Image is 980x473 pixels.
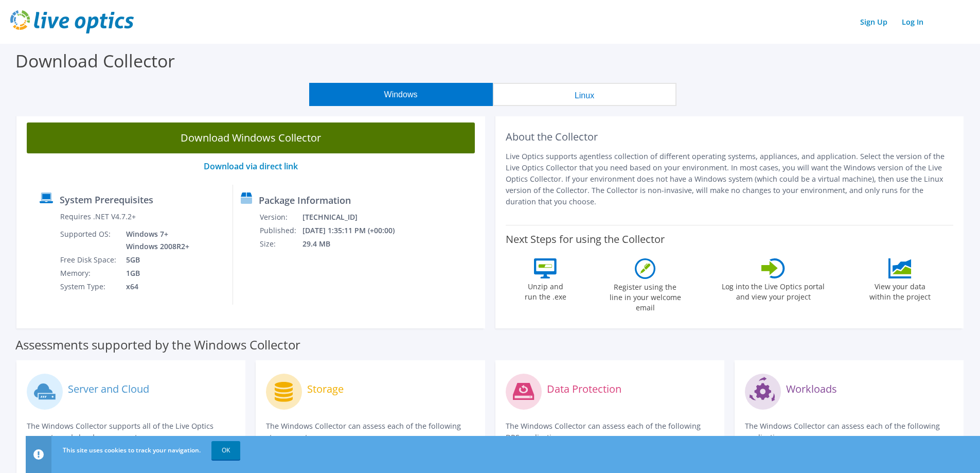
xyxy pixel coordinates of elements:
[118,280,191,293] td: x64
[204,161,298,172] a: Download via direct link
[63,446,201,454] span: This site uses cookies to track your navigation.
[745,421,953,443] p: The Windows Collector can assess each of the following applications.
[60,195,153,205] label: System Prerequisites
[493,83,676,106] button: Linux
[259,211,302,224] td: Version:
[506,233,665,246] label: Next Steps for using the Collector
[302,237,408,251] td: 29.4 MB
[60,253,118,267] td: Free Disk Space:
[786,384,837,394] label: Workloads
[118,253,191,267] td: 5GB
[863,278,937,302] label: View your data within the project
[15,340,300,350] label: Assessments supported by the Windows Collector
[522,278,569,302] label: Unzip and run the .exe
[259,237,302,251] td: Size:
[211,441,240,460] a: OK
[259,224,302,237] td: Published:
[721,278,825,302] label: Log into the Live Optics portal and view your project
[10,10,134,33] img: live_optics_svg.svg
[27,122,475,153] a: Download Windows Collector
[266,421,474,443] p: The Windows Collector can assess each of the following storage systems.
[302,211,408,224] td: [TECHNICAL_ID]
[68,384,149,394] label: Server and Cloud
[307,384,344,394] label: Storage
[547,384,621,394] label: Data Protection
[302,224,408,237] td: [DATE] 1:35:11 PM (+00:00)
[118,267,191,280] td: 1GB
[506,151,954,207] p: Live Optics supports agentless collection of different operating systems, appliances, and applica...
[15,49,175,73] label: Download Collector
[27,421,235,443] p: The Windows Collector supports all of the Live Optics compute and cloud assessments.
[60,212,136,222] label: Requires .NET V4.7.2+
[259,195,351,205] label: Package Information
[118,227,191,253] td: Windows 7+ Windows 2008R2+
[60,267,118,280] td: Memory:
[607,279,684,313] label: Register using the line in your welcome email
[897,14,929,29] a: Log In
[506,421,714,443] p: The Windows Collector can assess each of the following DPS applications.
[855,14,893,29] a: Sign Up
[506,131,954,143] h2: About the Collector
[309,83,493,106] button: Windows
[60,280,118,293] td: System Type:
[60,227,118,253] td: Supported OS:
